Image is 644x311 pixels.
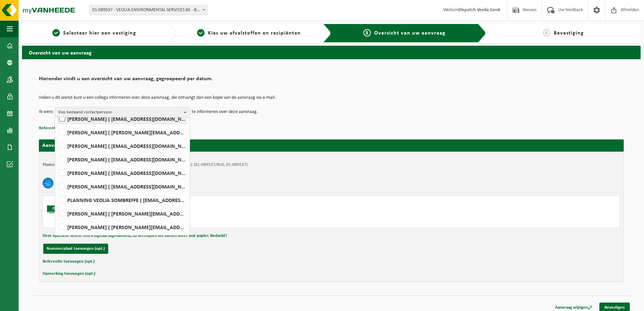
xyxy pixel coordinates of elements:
[554,30,584,36] span: Bevestiging
[43,269,95,278] button: Opmerking toevoegen (opt.)
[90,5,207,15] span: 01-089537 - VEOLIA ENVIRONMENTAL SERVICES BE - BEERSE
[43,244,108,254] button: Nummerplaat toevoegen (opt.)
[39,107,53,117] p: Ik wens
[458,7,500,13] strong: Dispatch Veolia Genk
[58,195,186,205] label: PLANNING VEOLIA SOMBREFFE ( [EMAIL_ADDRESS][DOMAIN_NAME] )
[58,208,186,219] label: [PERSON_NAME] ( [PERSON_NAME][EMAIL_ADDRESS][DOMAIN_NAME] )
[58,141,186,151] label: [PERSON_NAME] ( [EMAIL_ADDRESS][DOMAIN_NAME] )
[58,107,181,117] span: Kies bestaand contactpersoon
[58,168,186,178] label: [PERSON_NAME] ( [EMAIL_ADDRESS][DOMAIN_NAME] )
[197,29,205,37] span: 2
[63,30,136,36] span: Selecteer hier een vestiging
[39,95,624,100] p: Indien u dit wenst kunt u een collega informeren over deze aanvraag, die ontvangt dan een kopie v...
[363,29,371,37] span: 3
[180,29,318,37] a: 2Kies uw afvalstoffen en recipiënten
[46,199,67,220] img: BL-SO-LV.png
[73,219,358,224] div: Aantal: 1
[55,107,190,117] button: Kies bestaand contactpersoon
[22,46,641,59] h2: Overzicht van uw aanvraag
[39,76,624,85] h2: Hieronder vindt u een overzicht van uw aanvraag, gegroepeerd per datum.
[43,162,72,167] strong: Plaatsingsadres:
[89,5,208,15] span: 01-089537 - VEOLIA ENVIRONMENTAL SERVICES BE - BEERSE
[73,210,358,216] div: Zelfaanlevering
[374,30,446,36] span: Overzicht van uw aanvraag
[43,257,95,266] button: Referentie toevoegen (opt.)
[58,127,186,137] label: [PERSON_NAME] ( [PERSON_NAME][EMAIL_ADDRESS][DOMAIN_NAME] )
[192,107,258,117] p: te informeren over deze aanvraag.
[543,29,550,37] span: 4
[208,30,301,36] span: Kies uw afvalstoffen en recipiënten
[43,231,227,240] button: Deze opdracht wordt 100% digitaal afgehandeld, zo vermijden we samen weer wat papier. Bedankt!
[42,143,93,148] strong: Aanvraag voor [DATE]
[58,154,186,164] label: [PERSON_NAME] ( [EMAIL_ADDRESS][DOMAIN_NAME] )
[58,181,186,192] label: [PERSON_NAME] ( [EMAIL_ADDRESS][DOMAIN_NAME] )
[39,124,91,133] button: Referentie toevoegen (opt.)
[52,29,60,37] span: 1
[58,222,186,232] label: [PERSON_NAME] ( [PERSON_NAME][EMAIL_ADDRESS][DOMAIN_NAME] )
[25,29,163,37] a: 1Selecteer hier een vestiging
[58,114,186,124] label: [PERSON_NAME] ( [EMAIL_ADDRESS][DOMAIN_NAME] )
